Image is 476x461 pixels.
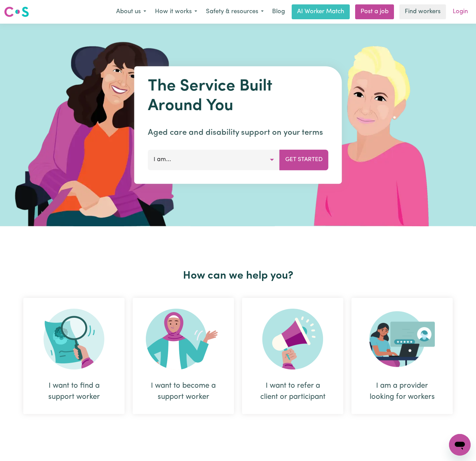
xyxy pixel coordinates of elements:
[148,127,328,139] p: Aged care and disability support on your terms
[4,6,29,18] img: Careseekers logo
[148,150,280,170] button: I am...
[258,380,327,403] div: I want to refer a client or participant
[151,5,202,19] button: How it works
[399,4,446,19] a: Find workers
[280,150,328,170] button: Get Started
[133,298,234,414] div: I want to become a support worker
[23,298,125,414] div: I want to find a support worker
[39,380,108,403] div: I want to find a support worker
[148,77,328,116] h1: The Service Built Around You
[146,309,221,369] img: Become Worker
[449,4,472,19] a: Login
[292,4,350,19] a: AI Worker Match
[262,309,323,369] img: Refer
[149,380,218,403] div: I want to become a support worker
[242,298,343,414] div: I want to refer a client or participant
[4,4,29,20] a: Careseekers logo
[202,5,268,19] button: Safety & resources
[355,4,394,19] a: Post a job
[449,434,471,456] iframe: Button to launch messaging window
[268,4,289,19] a: Blog
[351,298,453,414] div: I am a provider looking for workers
[368,380,437,403] div: I am a provider looking for workers
[19,270,457,282] h2: How can we help you?
[369,309,435,369] img: Provider
[44,309,104,369] img: Search
[112,5,151,19] button: About us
